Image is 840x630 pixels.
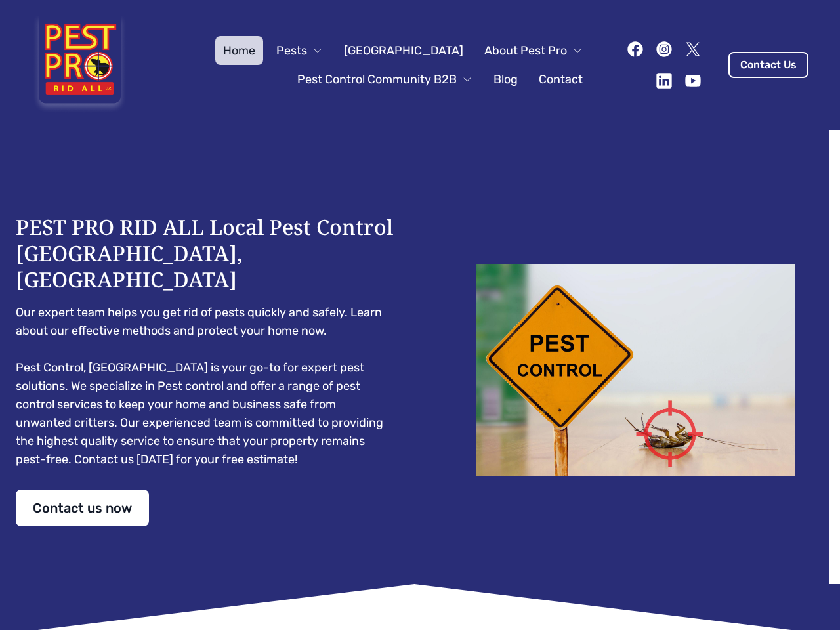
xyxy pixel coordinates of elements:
pre: Our expert team helps you get rid of pests quickly and safely. Learn about our effective methods ... [16,303,394,469]
a: Contact [531,65,591,94]
a: [GEOGRAPHIC_DATA] [336,36,471,65]
a: Home [215,36,263,65]
a: Blog [486,65,526,94]
h1: PEST PRO RID ALL Local Pest Control [GEOGRAPHIC_DATA], [GEOGRAPHIC_DATA] [16,214,394,293]
a: Contact us now [16,490,149,526]
button: About Pest Pro [476,36,591,65]
button: Pests [268,36,331,65]
span: About Pest Pro [484,41,567,60]
img: Dead cockroach on floor with caution sign pest control [446,264,824,476]
img: Pest Pro Rid All [31,16,128,114]
span: Pests [276,41,307,60]
span: Pest Control Community B2B [297,70,457,89]
button: Pest Control Community B2B [289,65,480,94]
a: Contact Us [728,52,808,78]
